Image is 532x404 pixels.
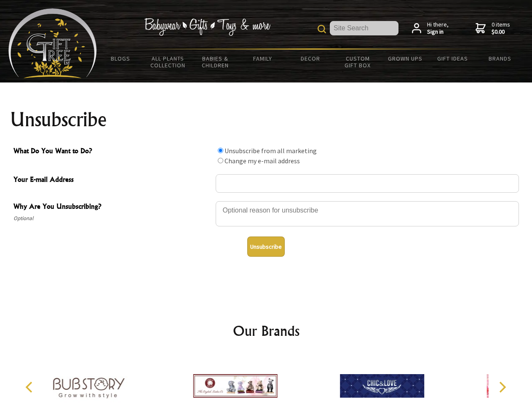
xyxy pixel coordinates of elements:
[286,50,334,67] a: Decor
[318,25,326,33] img: product search
[334,50,382,74] a: Custom Gift Box
[427,28,449,36] strong: Sign in
[476,21,510,36] a: 0 items$0.00
[218,158,223,163] input: What Do You Want to Do?
[97,50,144,67] a: BLOGS
[13,174,211,186] span: Your E-mail Address
[216,174,519,193] input: Your E-mail Address
[17,321,516,341] h2: Our Brands
[13,201,211,213] span: Why Are You Unsubscribing?
[493,378,511,396] button: Next
[492,28,510,36] strong: $0.00
[225,146,317,155] label: Unsubscribe from all marketing
[192,50,239,74] a: Babies & Children
[412,21,449,36] a: Hi there,Sign in
[427,21,449,36] span: Hi there,
[144,18,270,36] img: Babywear - Gifts - Toys & more
[476,50,524,67] a: Brands
[144,50,192,74] a: All Plants Collection
[21,378,40,396] button: Previous
[8,8,97,78] img: Babyware - Gifts - Toys and more...
[330,21,398,35] input: Site Search
[429,50,476,67] a: Gift Ideas
[225,157,300,165] label: Change my e-mail address
[10,109,522,130] h1: Unsubscribe
[216,201,519,226] textarea: Why Are You Unsubscribing?
[13,146,211,158] span: What Do You Want to Do?
[239,50,287,67] a: Family
[492,21,510,36] span: 0 items
[13,213,211,223] span: Optional
[381,50,429,67] a: Grown Ups
[247,237,285,257] button: Unsubscribe
[218,148,223,153] input: What Do You Want to Do?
